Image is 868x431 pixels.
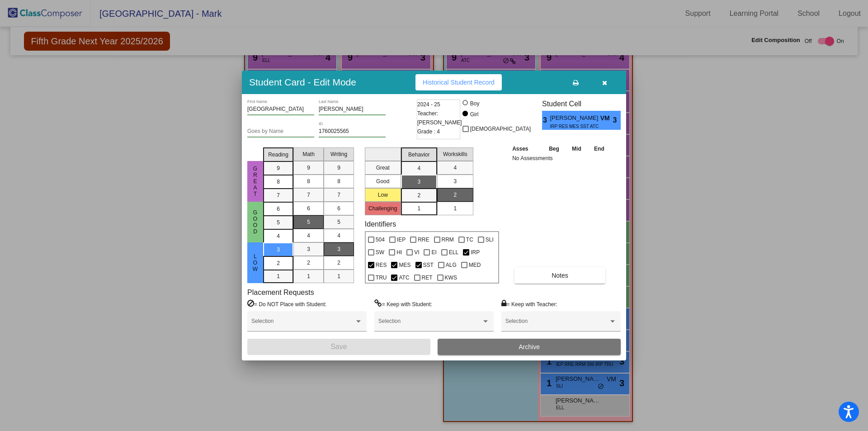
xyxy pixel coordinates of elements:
label: = Keep with Student: [374,299,432,308]
td: No Assessments [510,154,611,163]
span: IRP RES MES SST ATC [550,123,594,130]
th: Asses [510,144,542,154]
span: 8 [337,177,340,185]
span: Writing [330,150,347,158]
span: MES [399,260,410,270]
span: Good [251,209,259,235]
span: Workskills [443,150,467,158]
span: Low [251,253,259,272]
span: RRM [442,234,454,245]
span: Behavior [408,151,429,159]
span: TC [466,234,473,245]
span: SST [423,260,434,270]
span: 4 [277,232,280,240]
span: [PERSON_NAME] [550,114,600,123]
input: Enter ID [319,128,386,135]
span: 8 [307,177,310,185]
span: Archive [519,343,540,350]
span: IEP [397,234,406,245]
label: = Keep with Teacher: [501,299,557,308]
button: Archive [438,339,621,355]
span: 7 [307,191,310,199]
span: 2 [277,259,280,267]
span: 8 [277,178,280,186]
span: VM [600,114,613,123]
div: Boy [470,99,480,108]
button: Historical Student Record [415,74,502,90]
span: IRP [471,247,480,258]
input: goes by name [247,128,314,135]
span: MED [469,260,481,270]
span: 2 [307,259,310,267]
span: 3 [307,245,310,253]
span: 1 [307,272,310,280]
h3: Student Card - Edit Mode [249,76,356,88]
span: RES [376,260,387,270]
span: 4 [417,164,420,172]
div: Girl [470,110,479,118]
span: Math [302,150,315,158]
th: Mid [566,144,587,154]
span: 3 [542,115,550,126]
span: ELL [449,247,458,258]
span: ATC [399,272,409,283]
span: 1 [453,204,457,213]
span: [DEMOGRAPHIC_DATA] [470,123,531,134]
span: 2024 - 25 [417,100,440,109]
span: 6 [337,204,340,213]
span: 9 [277,164,280,172]
span: ALG [446,260,457,270]
th: Beg [542,144,566,154]
label: Placement Requests [247,288,314,297]
span: 2 [337,259,340,267]
span: 4 [453,164,457,172]
th: End [588,144,611,154]
span: VI [414,247,419,258]
span: KWS [445,272,457,283]
span: Historical Student Record [423,79,495,86]
span: 6 [307,204,310,213]
span: RRE [418,234,429,245]
span: 3 [613,115,621,126]
span: 3 [277,246,280,254]
span: SW [376,247,384,258]
span: RET [422,272,433,283]
span: 5 [307,218,310,226]
span: Reading [268,151,288,159]
span: Grade : 4 [417,127,440,136]
span: 7 [337,191,340,199]
span: HI [396,247,402,258]
span: 9 [307,164,310,172]
span: 5 [337,218,340,226]
span: Save [330,343,347,350]
span: 504 [376,234,385,245]
span: 4 [337,232,340,240]
span: 2 [417,191,420,199]
h3: Student Cell [542,99,621,108]
span: TRU [376,272,387,283]
button: Notes [514,267,605,284]
span: 9 [337,164,340,172]
span: Teacher: [PERSON_NAME] [417,109,462,127]
button: Save [247,339,430,355]
span: 3 [453,177,457,185]
span: 5 [277,218,280,227]
span: 1 [337,272,340,280]
span: 3 [337,245,340,253]
span: 6 [277,205,280,213]
span: 3 [417,178,420,186]
span: 7 [277,191,280,199]
label: Identifiers [365,220,396,228]
span: EI [431,247,436,258]
span: 1 [277,272,280,280]
span: Great [251,166,259,197]
span: 1 [417,204,420,213]
label: = Do NOT Place with Student: [247,299,326,308]
span: Notes [552,272,568,279]
span: SLI [486,234,494,245]
span: 2 [453,191,457,199]
span: 4 [307,232,310,240]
